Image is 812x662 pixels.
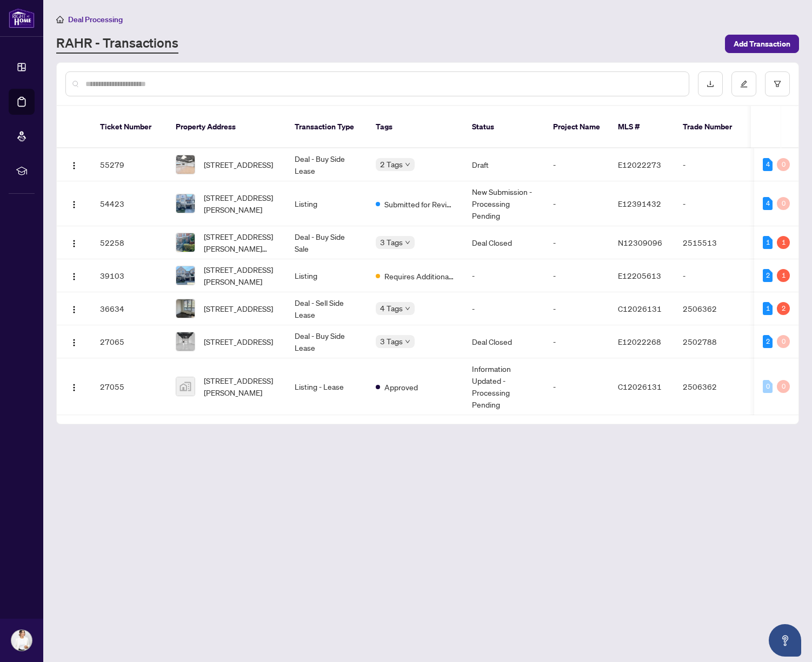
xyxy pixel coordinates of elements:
[70,383,78,392] img: Logo
[777,269,790,282] div: 1
[380,302,403,314] span: 4 Tags
[544,325,609,358] td: -
[384,198,455,210] span: Submitted for Review
[91,325,167,358] td: 27065
[463,325,544,358] td: Deal Closed
[70,239,78,248] img: Logo
[777,380,790,393] div: 0
[463,292,544,325] td: -
[674,106,750,148] th: Trade Number
[380,158,403,171] span: 2 Tags
[56,16,64,23] span: home
[167,106,286,148] th: Property Address
[286,325,367,358] td: Deal - Buy Side Lease
[763,269,773,282] div: 2
[765,71,790,96] button: filter
[176,299,195,318] img: thumbnail-img
[204,192,277,215] span: [STREET_ADDRESS][PERSON_NAME]
[176,332,195,351] img: thumbnail-img
[777,302,790,315] div: 2
[674,325,750,358] td: 2502788
[367,106,463,148] th: Tags
[204,264,277,287] span: [STREET_ADDRESS][PERSON_NAME]
[91,358,167,415] td: 27055
[65,234,83,251] button: Logo
[463,259,544,292] td: -
[91,226,167,259] td: 52258
[707,80,714,88] span: download
[763,335,773,348] div: 2
[544,226,609,259] td: -
[91,106,167,148] th: Ticket Number
[618,271,661,280] span: E12205613
[609,106,674,148] th: MLS #
[544,148,609,181] td: -
[204,303,273,314] span: [STREET_ADDRESS]
[618,199,661,208] span: E12391432
[777,335,790,348] div: 0
[204,231,277,254] span: [STREET_ADDRESS][PERSON_NAME][PERSON_NAME]
[65,156,83,173] button: Logo
[286,292,367,325] td: Deal - Sell Side Lease
[674,292,750,325] td: 2506362
[204,336,273,348] span: [STREET_ADDRESS]
[176,266,195,285] img: thumbnail-img
[204,159,273,171] span: [STREET_ADDRESS]
[731,71,756,96] button: edit
[618,160,661,169] span: E12022273
[544,181,609,226] td: -
[618,304,662,313] span: C12026131
[618,238,662,247] span: N12309096
[286,181,367,226] td: Listing
[405,162,410,167] span: down
[65,378,83,395] button: Logo
[9,8,35,28] img: logo
[618,382,662,391] span: C12026131
[763,380,773,393] div: 0
[463,148,544,181] td: Draft
[91,148,167,181] td: 55279
[544,106,609,148] th: Project Name
[91,292,167,325] td: 36634
[176,377,195,396] img: thumbnail-img
[286,259,367,292] td: Listing
[176,233,195,252] img: thumbnail-img
[463,358,544,415] td: Information Updated - Processing Pending
[405,306,410,311] span: down
[544,292,609,325] td: -
[286,358,367,415] td: Listing - Lease
[544,259,609,292] td: -
[725,35,799,53] button: Add Transaction
[176,155,195,174] img: thumbnail-img
[70,338,78,347] img: Logo
[763,302,773,315] div: 1
[91,259,167,292] td: 39103
[70,305,78,314] img: Logo
[384,270,455,282] span: Requires Additional Docs
[674,226,750,259] td: 2515513
[380,335,403,348] span: 3 Tags
[740,80,748,88] span: edit
[698,71,723,96] button: download
[769,624,801,657] button: Open asap
[674,358,750,415] td: 2506362
[286,148,367,181] td: Deal - Buy Side Lease
[734,35,790,53] span: Add Transaction
[65,267,83,284] button: Logo
[65,333,83,350] button: Logo
[70,200,78,209] img: Logo
[763,236,773,249] div: 1
[56,34,178,54] a: RAHR - Transactions
[65,300,83,317] button: Logo
[463,106,544,148] th: Status
[544,358,609,415] td: -
[777,197,790,210] div: 0
[763,197,773,210] div: 4
[405,240,410,245] span: down
[777,158,790,171] div: 0
[618,337,661,346] span: E12022268
[204,375,277,398] span: [STREET_ADDRESS][PERSON_NAME]
[763,158,773,171] div: 4
[380,236,403,248] span: 3 Tags
[70,272,78,281] img: Logo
